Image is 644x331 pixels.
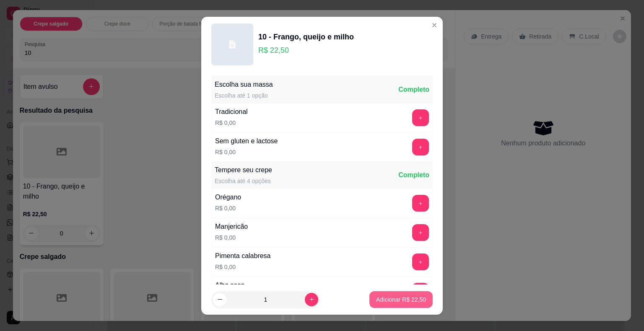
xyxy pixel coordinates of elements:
[258,31,354,43] div: 10 - Frango, queijo e milho
[215,107,248,117] div: Tradicional
[258,44,354,56] p: R$ 22,50
[215,177,272,185] div: Escolha até 4 opções
[376,295,426,304] p: Adicionar R$ 22,50
[215,148,278,156] p: R$ 0,00
[213,293,226,306] button: decrease-product-quantity
[215,204,241,212] p: R$ 0,00
[412,139,429,155] button: add
[215,251,271,261] div: Pimenta calabresa
[215,192,241,202] div: Orégano
[412,224,429,241] button: add
[412,283,429,300] button: add
[215,165,272,175] div: Tempere seu crepe
[412,195,429,212] button: add
[398,170,429,180] div: Completo
[215,80,273,90] div: Escolha sua massa
[398,85,429,95] div: Completo
[215,91,273,100] div: Escolha até 1 opção
[215,280,244,290] div: Alho seco
[428,18,441,32] button: Close
[215,222,248,232] div: Manjericão
[215,136,278,146] div: Sem gluten e lactose
[215,233,248,242] p: R$ 0,00
[369,291,433,308] button: Adicionar R$ 22,50
[412,109,429,126] button: add
[412,253,429,270] button: add
[215,119,248,127] p: R$ 0,00
[215,263,271,271] p: R$ 0,00
[305,293,318,306] button: increase-product-quantity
